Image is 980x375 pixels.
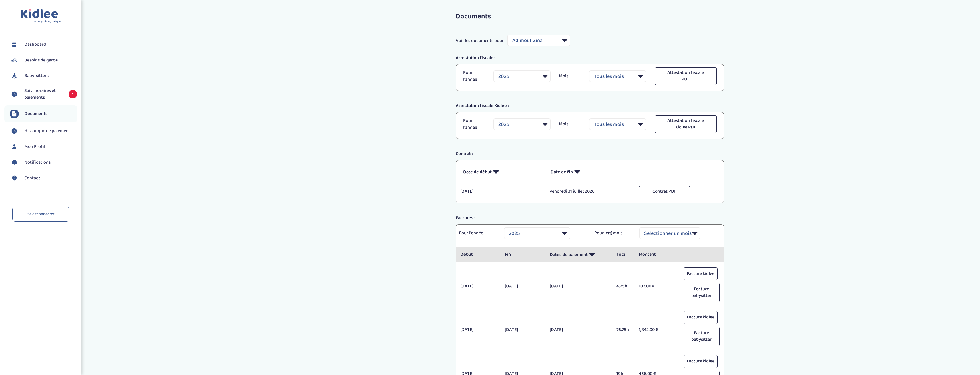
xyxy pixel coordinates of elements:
[655,67,717,85] button: Attestation fiscale PDF
[616,251,630,258] p: Total
[10,56,77,64] a: Besoins de garde
[24,72,49,79] span: Baby-sitters
[10,127,77,135] a: Historique de paiement
[10,142,19,151] img: profil.svg
[550,283,608,290] p: [DATE]
[460,326,496,333] p: [DATE]
[10,90,19,98] img: suivihoraire.svg
[684,311,718,324] button: Facture kidlee
[10,72,77,80] a: Baby-sitters
[559,121,581,128] p: Mois
[684,359,718,366] a: Facture kidlee
[451,102,728,109] div: Attestation fiscale Kidlee :
[655,121,717,127] a: Attestation fiscale Kidlee PDF
[451,55,728,61] div: Attestation fiscale :
[10,110,19,118] img: documents.svg
[684,283,720,302] button: Facture babysitter
[616,326,630,333] p: 76.75h
[463,165,542,179] p: Date de début
[24,87,63,101] span: Suivi horaires et paiements
[10,110,77,118] a: Documents
[24,159,51,166] span: Notifications
[684,316,718,322] a: Facture kidlee
[684,291,720,297] a: Facture babysitter
[12,207,69,222] a: Se déconnecter
[639,186,690,197] button: Contrat PDF
[69,90,77,98] span: 1
[459,230,495,237] p: Pour l'année
[456,13,724,20] h3: Documents
[10,174,19,182] img: contact.svg
[639,188,690,194] a: Contrat PDF
[24,57,58,64] span: Besoins de garde
[24,41,46,48] span: Dashboard
[10,127,19,135] img: suivihoraire.svg
[460,283,496,290] p: [DATE]
[10,158,77,167] a: Notifications
[505,326,541,333] p: [DATE]
[10,174,77,182] a: Contact
[684,272,718,278] a: Facture kidlee
[551,165,629,179] p: Date de fin
[550,188,630,195] p: vendredi 31 juillet 2026
[10,158,19,167] img: notification.svg
[456,37,504,44] span: Voir les documents pour
[594,230,631,237] p: Pour le(s) mois
[639,251,675,258] p: Montant
[10,72,19,80] img: babysitters.svg
[639,283,675,290] p: 102.00 €
[505,283,541,290] p: [DATE]
[684,334,720,341] a: Facture babysitter
[10,56,19,64] img: besoin.svg
[639,326,675,333] p: 1,842.00 €
[10,40,19,49] img: dashboard.svg
[684,327,720,346] button: Facture babysitter
[460,251,496,258] p: Début
[10,40,77,49] a: Dashboard
[463,69,485,83] p: Pour l'annee
[460,188,541,195] p: [DATE]
[451,150,728,157] div: Contrat :
[684,267,718,280] button: Facture kidlee
[24,143,45,150] span: Mon Profil
[24,110,48,117] span: Documents
[21,9,61,23] img: logo.svg
[24,128,70,134] span: Historique de paiement
[463,117,485,131] p: Pour l'annee
[10,142,77,151] a: Mon Profil
[559,73,581,80] p: Mois
[24,175,40,182] span: Contact
[616,283,630,290] p: 4.25h
[684,355,718,368] button: Facture kidlee
[451,215,728,221] div: Factures :
[10,87,77,101] a: Suivi horaires et paiements 1
[655,73,717,79] a: Attestation fiscale PDF
[550,326,608,333] p: [DATE]
[505,251,541,258] p: Fin
[655,115,717,133] button: Attestation fiscale Kidlee PDF
[550,247,608,261] p: Dates de paiement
